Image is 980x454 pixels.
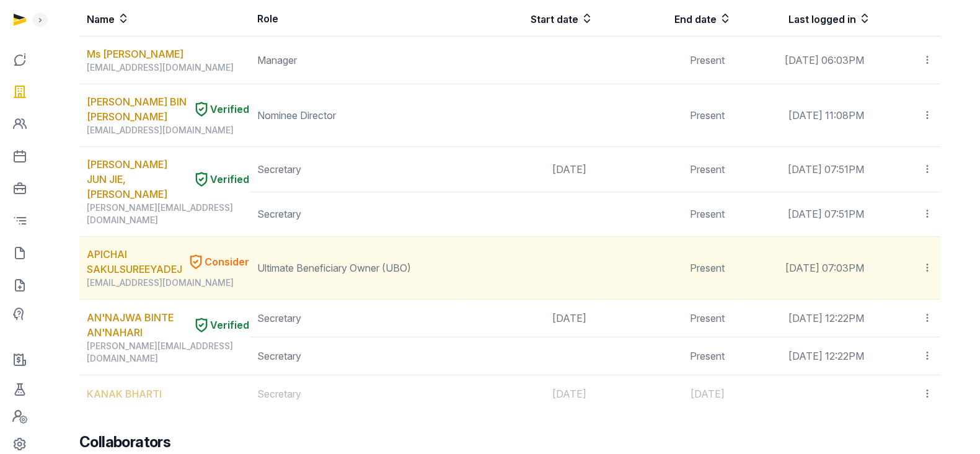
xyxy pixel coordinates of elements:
[689,163,724,176] span: Present
[788,208,864,220] span: [DATE] 07:51PM
[785,262,864,274] span: [DATE] 07:03PM
[788,312,864,324] span: [DATE] 12:22PM
[689,208,724,220] span: Present
[689,312,724,324] span: Present
[785,54,864,66] span: [DATE] 06:03PM
[87,47,183,61] a: Ms [PERSON_NAME]
[79,1,250,37] th: Name
[250,37,455,84] td: Manager
[87,124,249,136] div: [EMAIL_ADDRESS][DOMAIN_NAME]
[87,247,182,277] a: APICHAI SAKULSUREEYADEJ
[594,1,732,37] th: End date
[87,340,249,365] div: [PERSON_NAME][EMAIL_ADDRESS][DOMAIN_NAME]
[250,1,455,37] th: Role
[788,350,864,362] span: [DATE] 12:22PM
[250,237,455,300] td: Ultimate Beneficiary Owner (UBO)
[455,300,594,337] td: [DATE]
[731,1,872,37] th: Last logged in
[87,202,249,226] div: [PERSON_NAME][EMAIL_ADDRESS][DOMAIN_NAME]
[689,109,724,122] span: Present
[689,350,724,362] span: Present
[205,254,249,269] span: Consider
[689,262,724,274] span: Present
[250,147,455,192] td: Secretary
[210,172,249,187] span: Verified
[250,375,455,413] td: Secretary
[250,300,455,337] td: Secretary
[79,432,170,452] h3: Collaborators
[87,386,162,401] a: KANAK BHARTI
[455,147,594,192] td: [DATE]
[788,163,864,176] span: [DATE] 07:51PM
[250,84,455,147] td: Nominee Director
[250,192,455,237] td: Secretary
[87,310,188,340] a: AN'NAJWA BINTE AN'NAHARI
[690,388,724,400] span: [DATE]
[210,102,249,117] span: Verified
[455,1,594,37] th: Start date
[87,94,188,124] a: [PERSON_NAME] BIN [PERSON_NAME]
[87,277,249,289] div: [EMAIL_ADDRESS][DOMAIN_NAME]
[87,61,249,74] div: [EMAIL_ADDRESS][DOMAIN_NAME]
[210,318,249,332] span: Verified
[250,337,455,375] td: Secretary
[455,375,594,413] td: [DATE]
[87,157,188,202] a: [PERSON_NAME] JUN JIE, [PERSON_NAME]
[788,109,864,122] span: [DATE] 11:08PM
[689,54,724,66] span: Present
